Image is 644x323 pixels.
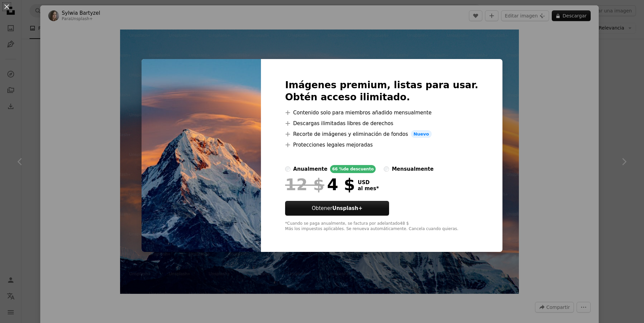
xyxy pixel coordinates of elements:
[285,166,290,172] input: anualmente66 %de descuento
[285,221,478,232] div: *Cuando se paga anualmente, se factura por adelantado 48 $ Más los impuestos aplicables. Se renue...
[384,166,389,172] input: mensualmente
[332,205,363,211] strong: Unsplash+
[392,165,433,173] div: mensualmente
[285,109,478,117] li: Contenido solo para miembros añadido mensualmente
[142,59,261,252] img: premium_photo-1688645554172-d3aef5f837ce
[285,176,355,193] div: 4 $
[285,176,324,193] span: 12 $
[285,141,478,149] li: Protecciones legales mejoradas
[358,179,379,185] span: USD
[330,165,376,173] div: 66 % de descuento
[285,201,389,216] button: ObtenerUnsplash+
[411,130,432,138] span: Nuevo
[285,79,478,103] h2: Imágenes premium, listas para usar. Obtén acceso ilimitado.
[285,119,478,127] li: Descargas ilimitadas libres de derechos
[285,130,478,138] li: Recorte de imágenes y eliminación de fondos
[293,165,327,173] div: anualmente
[358,185,379,192] span: al mes *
